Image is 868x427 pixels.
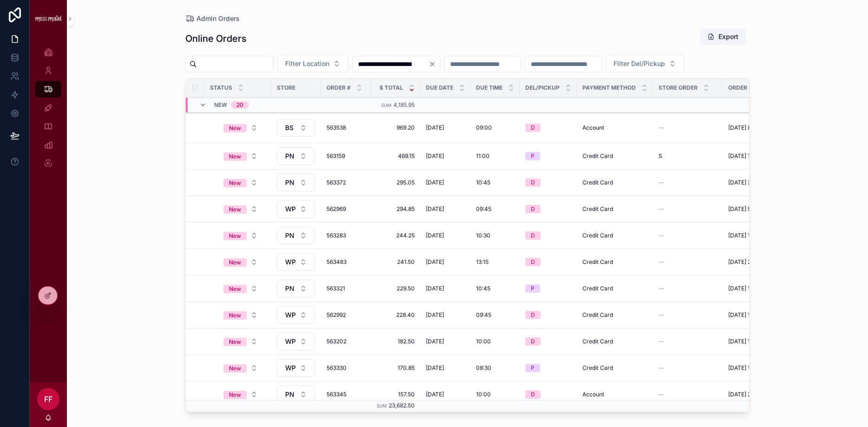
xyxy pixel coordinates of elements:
[426,285,465,292] a: [DATE]
[582,84,636,92] span: Payment Method
[728,179,769,186] span: [DATE] 3:57 pm
[476,258,489,266] span: 13:15
[229,364,241,373] div: New
[389,402,415,409] span: 23,682.50
[476,364,491,372] span: 08:30
[728,391,769,398] span: [DATE] 2:05 pm
[215,386,266,403] a: Select Button
[377,404,387,409] small: Sum
[659,338,717,345] a: --
[476,124,492,131] span: 09:00
[229,391,241,399] div: New
[582,285,613,292] span: Credit Card
[426,338,444,345] span: [DATE]
[229,205,241,214] div: New
[285,231,294,240] span: PN
[582,232,613,239] span: Credit Card
[236,101,243,109] div: 20
[326,84,351,92] span: Order #
[531,178,535,187] div: D
[285,123,294,132] span: BS
[326,232,365,239] a: 563283
[426,205,444,213] span: [DATE]
[426,152,465,160] a: [DATE]
[277,306,315,324] button: Select Button
[659,152,662,160] span: S
[377,179,415,186] a: 295.05
[377,152,415,160] a: 469.15
[216,280,265,297] button: Select Button
[215,200,266,218] a: Select Button
[659,285,664,292] span: --
[659,258,717,266] a: --
[531,124,535,132] div: D
[215,174,266,191] a: Select Button
[377,258,415,266] a: 241.50
[476,179,514,186] a: 10:45
[582,311,613,319] span: Credit Card
[377,364,415,372] span: 170.85
[476,391,491,398] span: 10:00
[285,310,296,320] span: WP
[210,84,232,92] span: Status
[326,258,365,266] a: 563483
[531,205,535,213] div: D
[426,364,465,372] a: [DATE]
[525,390,571,399] a: D
[377,205,415,213] a: 294.85
[285,337,296,346] span: WP
[277,55,348,72] button: Select Button
[326,311,365,319] a: 562992
[229,338,241,346] div: New
[393,101,415,108] span: 4,185.95
[659,311,717,319] a: --
[728,232,772,239] span: [DATE] 10:45 am
[215,359,266,377] a: Select Button
[525,152,571,160] a: P
[728,232,787,239] a: [DATE] 10:45 am
[426,232,465,239] a: [DATE]
[379,84,403,92] span: $ Total
[377,391,415,398] span: 157.50
[277,385,315,404] a: Select Button
[728,124,787,131] a: [DATE] 8:19 am
[285,204,296,214] span: WP
[659,124,664,131] span: --
[215,119,266,137] a: Select Button
[659,205,717,213] a: --
[277,386,315,403] button: Select Button
[582,364,613,372] span: Credit Card
[377,232,415,239] a: 244.25
[525,205,571,213] a: D
[728,311,769,319] span: [DATE] 11:21 am
[326,285,365,292] a: 563321
[326,124,365,131] span: 563538
[277,253,315,271] a: Select Button
[326,205,365,213] a: 562969
[582,232,647,239] a: Credit Card
[377,311,415,319] a: 228.40
[525,364,571,372] a: P
[326,391,365,398] span: 563345
[216,148,265,164] button: Select Button
[215,227,266,244] a: Select Button
[582,338,613,345] span: Credit Card
[215,253,266,271] a: Select Button
[35,15,61,22] img: App logo
[285,151,294,161] span: PN
[525,311,571,319] a: D
[216,386,265,403] button: Select Button
[277,280,315,297] button: Select Button
[285,257,296,267] span: WP
[285,284,294,293] span: PN
[476,232,490,239] span: 10:30
[214,101,227,109] span: New
[277,118,315,137] a: Select Button
[277,279,315,298] a: Select Button
[326,152,365,160] a: 563159
[476,364,514,372] a: 08:30
[728,364,787,372] a: [DATE] 1:05 pm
